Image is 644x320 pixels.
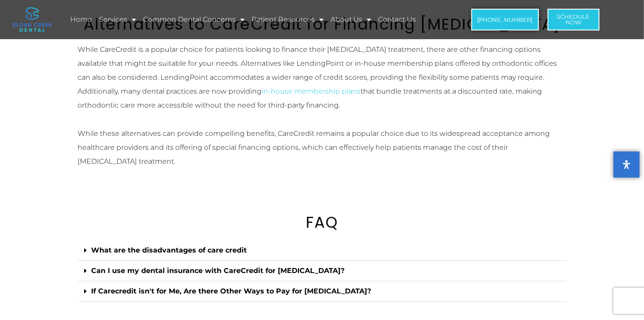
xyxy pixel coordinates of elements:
[548,9,600,30] a: ScheduleNow
[557,14,590,25] span: Schedule Now
[377,10,418,30] a: Contact Us
[262,87,361,95] a: in-house membership plans
[69,10,93,30] a: Home
[250,10,325,30] a: Patient Resources
[78,240,566,261] div: What are the disadvantages of care credit
[142,10,246,30] a: Common Dental Concerns
[329,10,373,30] a: About Us
[92,287,371,295] a: If Carecredit isn't for Me, Are there Other Ways to Pay for [MEDICAL_DATA]?
[92,246,247,254] a: What are the disadvantages of care credit
[13,7,52,32] img: logo
[471,9,539,30] a: [PHONE_NUMBER]
[69,10,442,30] nav: Menu
[92,266,345,275] a: Can I use my dental insurance with CareCredit for [MEDICAL_DATA]?
[78,127,566,168] p: While these alternatives can provide compelling benefits, CareCredit remains a popular choice due...
[78,281,566,302] div: If Carecredit isn't for Me, Are there Other Ways to Pay for [MEDICAL_DATA]?
[477,17,533,23] span: [PHONE_NUMBER]
[78,43,566,112] p: While CareCredit is a popular choice for patients looking to finance their [MEDICAL_DATA] treatme...
[78,213,566,232] h2: FAQ
[98,10,137,30] a: Services
[78,261,566,281] div: Can I use my dental insurance with CareCredit for [MEDICAL_DATA]?
[613,152,640,178] button: Open Accessibility Panel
